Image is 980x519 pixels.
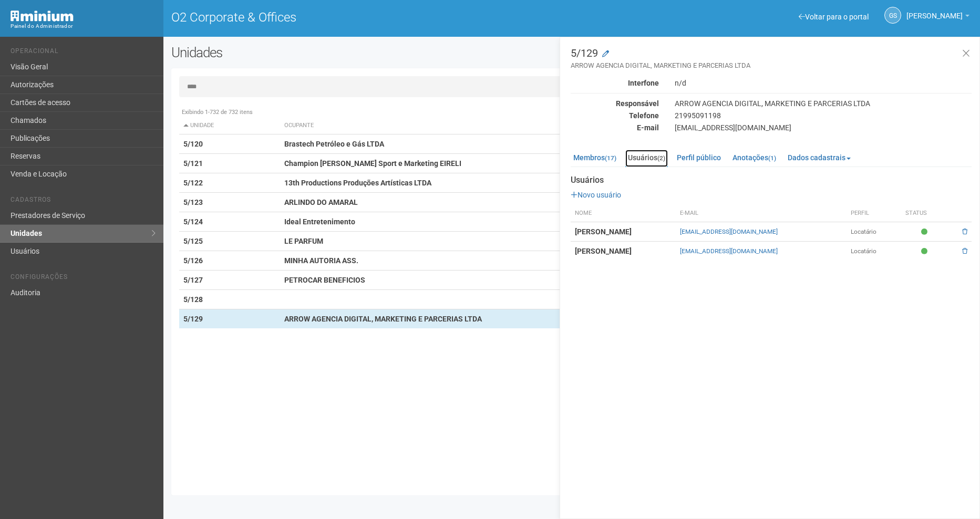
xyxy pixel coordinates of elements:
strong: 5/128 [183,295,203,304]
small: ARROW AGENCIA DIGITAL, MARKETING E PARCERIAS LTDA [571,61,972,70]
strong: 5/126 [183,256,203,265]
div: [EMAIL_ADDRESS][DOMAIN_NAME] [667,123,979,132]
strong: 5/127 [183,276,203,284]
li: Cadastros [11,196,156,207]
a: Anotações(1) [730,150,779,165]
strong: MINHA AUTORIA ASS. [284,256,358,265]
span: Ativo [921,227,930,236]
a: Novo usuário [571,191,621,199]
a: Dados cadastrais [785,150,853,165]
h3: 5/129 [571,48,972,70]
small: (1) [768,154,776,162]
td: Locatário [847,242,902,261]
small: (2) [657,154,665,162]
strong: 5/129 [183,315,203,323]
th: Unidade: activate to sort column descending [179,117,280,134]
div: Telefone [563,111,667,120]
strong: PETROCAR BENEFICIOS [284,276,365,284]
div: Responsável [563,99,667,108]
a: Voltar para o portal [799,13,869,21]
th: Nome [571,205,676,222]
div: ARROW AGENCIA DIGITAL, MARKETING E PARCERIAS LTDA [667,99,979,108]
a: Membros(17) [571,150,619,165]
div: n/d [667,78,979,88]
span: Gabriela Souza [906,2,963,20]
a: GS [884,7,901,24]
div: Exibindo 1-732 de 732 itens [179,108,964,117]
h2: Unidades [171,45,496,60]
a: [EMAIL_ADDRESS][DOMAIN_NAME] [680,228,778,235]
img: Minium [11,11,74,22]
strong: LE PARFUM [284,237,323,245]
strong: ARROW AGENCIA DIGITAL, MARKETING E PARCERIAS LTDA [284,315,482,323]
strong: 5/125 [183,237,203,245]
a: [PERSON_NAME] [906,13,969,22]
th: Status [901,205,950,222]
strong: ARLINDO DO AMARAL [284,198,358,206]
li: Operacional [11,47,156,58]
strong: [PERSON_NAME] [575,227,632,236]
th: E-mail [676,205,847,222]
span: Ativo [921,247,930,256]
div: Interfone [563,78,667,88]
strong: Ideal Entretenimento [284,217,355,226]
li: Configurações [11,273,156,284]
a: Modificar a unidade [602,49,609,59]
th: Perfil [847,205,902,222]
strong: 13th Productions Produções Artísticas LTDA [284,179,431,187]
div: Painel do Administrador [11,22,156,31]
strong: Usuários [571,175,972,185]
strong: 5/121 [183,159,203,168]
strong: 5/120 [183,140,203,148]
strong: Champion [PERSON_NAME] Sport e Marketing EIRELI [284,159,461,168]
strong: [PERSON_NAME] [575,247,632,255]
div: 21995091198 [667,111,979,120]
strong: 5/122 [183,179,203,187]
a: [EMAIL_ADDRESS][DOMAIN_NAME] [680,247,778,255]
small: (17) [605,154,616,162]
a: Usuários(2) [625,150,668,167]
strong: Brastech Petróleo e Gás LTDA [284,140,384,148]
h1: O2 Corporate & Offices [171,11,564,24]
th: Ocupante: activate to sort column ascending [280,117,626,134]
a: Perfil público [674,150,724,165]
strong: 5/123 [183,198,203,206]
td: Locatário [847,222,902,242]
div: E-mail [563,123,667,132]
strong: 5/124 [183,217,203,226]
